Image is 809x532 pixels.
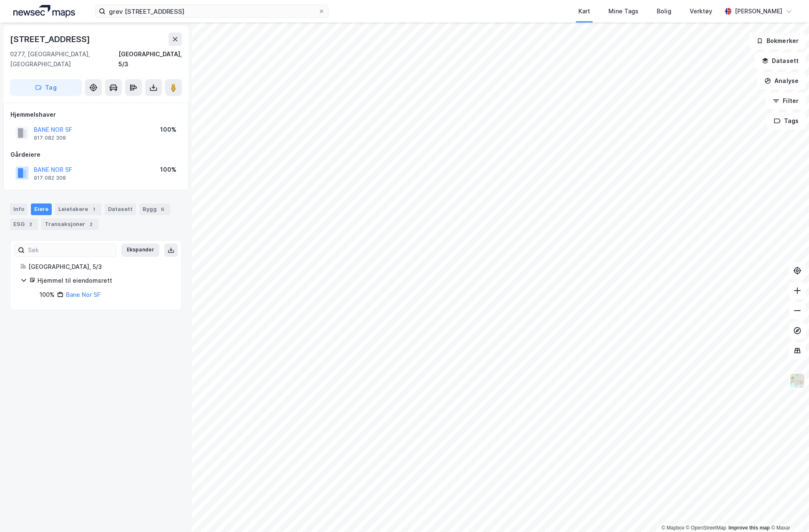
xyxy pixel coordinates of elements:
[767,492,809,532] div: Kontrollprogram for chat
[118,49,182,69] div: [GEOGRAPHIC_DATA], 5/3
[105,203,136,215] div: Datasett
[87,220,95,228] div: 2
[34,175,66,181] div: 917 082 308
[25,244,116,256] input: Søk
[31,203,52,215] div: Eiere
[757,73,806,89] button: Analyse
[158,205,167,213] div: 6
[690,6,712,16] div: Verktøy
[139,203,170,215] div: Bygg
[657,6,671,16] div: Bolig
[729,525,770,531] a: Improve this map
[578,6,590,16] div: Kart
[10,110,181,120] div: Hjemmelshaver
[106,5,318,18] input: Søk på adresse, matrikkel, gårdeiere, leietakere eller personer
[749,33,806,49] button: Bokmerker
[10,49,118,69] div: 0277, [GEOGRAPHIC_DATA], [GEOGRAPHIC_DATA]
[789,373,805,389] img: Z
[10,150,181,160] div: Gårdeiere
[90,205,98,213] div: 1
[41,218,98,230] div: Transaksjoner
[735,6,782,16] div: [PERSON_NAME]
[686,525,726,531] a: OpenStreetMap
[10,79,82,96] button: Tag
[755,53,806,69] button: Datasett
[66,291,100,298] a: Bane Nor SF
[10,33,92,46] div: [STREET_ADDRESS]
[10,218,38,230] div: ESG
[26,220,35,228] div: 2
[40,290,55,300] div: 100%
[13,5,75,18] img: logo.a4113a55bc3d86da70a041830d287a7e.svg
[34,135,66,141] div: 917 082 308
[608,6,638,16] div: Mine Tags
[767,492,809,532] iframe: Chat Widget
[160,165,176,175] div: 100%
[767,113,806,129] button: Tags
[121,243,159,257] button: Ekspander
[28,262,171,272] div: [GEOGRAPHIC_DATA], 5/3
[661,525,684,531] a: Mapbox
[160,125,176,135] div: 100%
[10,203,28,215] div: Info
[38,276,171,286] div: Hjemmel til eiendomsrett
[766,93,806,109] button: Filter
[55,203,101,215] div: Leietakere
